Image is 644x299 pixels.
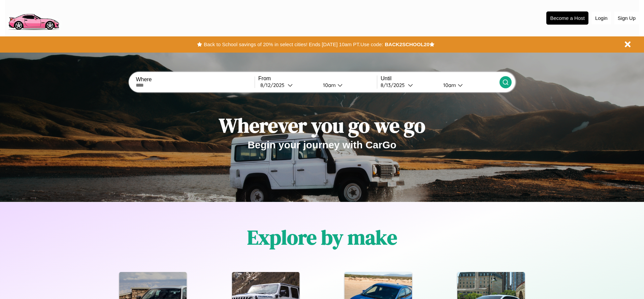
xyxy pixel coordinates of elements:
button: Sign Up [614,12,639,24]
label: Until [381,76,499,82]
button: 10am [318,82,377,89]
h1: Explore by make [247,223,397,251]
div: 10am [320,82,337,88]
img: logo [5,3,62,32]
div: 10am [440,82,458,88]
button: Login [592,12,611,24]
button: 10am [438,82,499,89]
button: Become a Host [546,11,588,25]
b: BACK2SCHOOL20 [385,41,429,47]
label: From [258,76,377,82]
button: 8/12/2025 [258,82,318,89]
div: 8 / 13 / 2025 [381,82,408,88]
label: Where [136,77,254,83]
div: 8 / 12 / 2025 [260,82,288,88]
button: Back to School savings of 20% in select cities! Ends [DATE] 10am PT.Use code: [202,40,385,49]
